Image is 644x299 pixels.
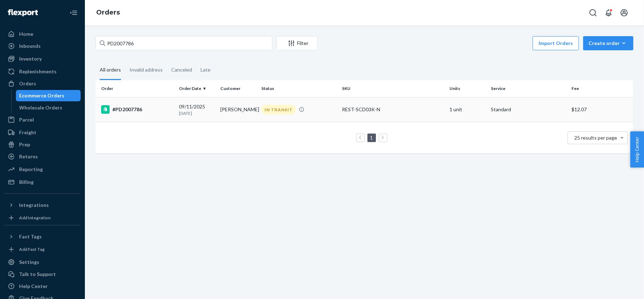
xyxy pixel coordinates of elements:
[342,106,444,113] div: REST-SCD03K-N
[16,102,81,113] a: Wholesale Orders
[19,55,42,62] div: Inventory
[19,129,36,136] div: Freight
[19,215,51,221] div: Add Integration
[96,9,120,16] a: Orders
[19,43,41,50] div: Inbounds
[95,36,272,50] input: Search orders
[8,9,38,16] img: Flexport logo
[4,28,81,40] a: Home
[491,106,566,113] p: Standard
[19,202,49,209] div: Integrations
[340,80,447,97] th: SKU
[259,80,339,97] th: Status
[586,6,600,20] button: Open Search Box
[19,80,36,87] div: Orders
[277,36,318,50] button: Filter
[19,271,56,278] div: Talk to Support
[4,53,81,64] a: Inventory
[4,231,81,242] button: Fast Tags
[4,199,81,211] button: Integrations
[201,61,210,79] div: Late
[100,61,121,80] div: All orders
[602,6,616,20] button: Open notifications
[447,97,488,122] td: 1 unit
[588,40,628,47] div: Create order
[533,36,579,50] button: Import Orders
[630,131,644,168] button: Help Center
[369,135,375,141] a: Page 1 is your current page
[176,80,217,97] th: Order Date
[179,110,215,116] p: [DATE]
[447,80,488,97] th: Units
[66,6,81,20] button: Close Navigation
[488,80,569,97] th: Service
[129,61,163,79] div: Invalid address
[4,151,81,162] a: Returns
[19,246,45,252] div: Add Fast Tag
[4,176,81,188] a: Billing
[583,36,633,50] button: Create order
[4,256,81,268] a: Settings
[575,135,617,141] span: 25 results per page
[101,105,173,114] div: #PD2007786
[4,214,81,222] a: Add Integration
[91,2,126,23] ol: breadcrumbs
[4,139,81,150] a: Prep
[95,80,176,97] th: Order
[220,85,256,91] div: Customer
[569,97,633,122] td: $12.07
[569,80,633,97] th: Fee
[617,6,631,20] button: Open account menu
[261,105,296,114] div: IN TRANSIT
[16,90,81,101] a: Ecommerce Orders
[4,66,81,77] a: Replenishments
[4,78,81,89] a: Orders
[19,104,63,111] div: Wholesale Orders
[4,114,81,125] a: Parcel
[19,141,30,148] div: Prep
[19,179,34,186] div: Billing
[4,281,81,292] a: Help Center
[19,166,43,173] div: Reporting
[19,153,38,160] div: Returns
[19,92,65,99] div: Ecommerce Orders
[179,103,215,116] div: 09/11/2025
[4,127,81,138] a: Freight
[4,245,81,254] a: Add Fast Tag
[4,40,81,52] a: Inbounds
[19,233,42,240] div: Fast Tags
[19,68,57,75] div: Replenishments
[19,259,39,266] div: Settings
[277,40,317,47] div: Filter
[171,61,192,79] div: Canceled
[217,97,259,122] td: [PERSON_NAME]
[4,164,81,175] a: Reporting
[19,116,34,123] div: Parcel
[19,283,48,290] div: Help Center
[4,269,81,280] a: Talk to Support
[19,30,33,38] div: Home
